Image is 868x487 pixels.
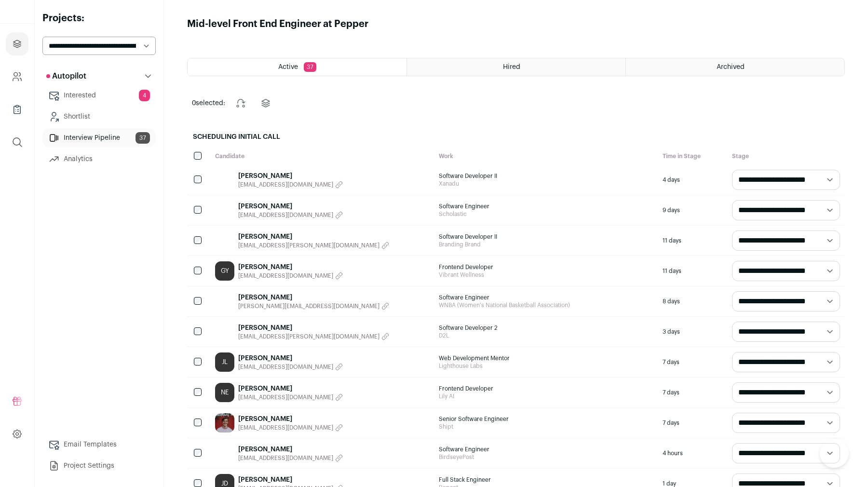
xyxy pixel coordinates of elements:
[238,293,389,302] a: [PERSON_NAME]
[626,58,844,76] a: Archived
[238,262,343,272] a: [PERSON_NAME]
[238,272,343,280] button: [EMAIL_ADDRESS][DOMAIN_NAME]
[439,263,653,271] span: Frontend Developer
[238,424,333,432] span: [EMAIL_ADDRESS][DOMAIN_NAME]
[238,363,343,371] button: [EMAIL_ADDRESS][DOMAIN_NAME]
[439,233,653,241] span: Software Developer II
[439,301,653,309] span: WNBA (Women's National Basketball Association)
[658,286,727,316] div: 8 days
[192,98,225,108] span: selected:
[820,439,849,468] iframe: Help Scout Beacon - Open
[6,70,28,94] a: Company and ATS Settings
[434,148,658,165] div: Work
[238,202,343,211] a: [PERSON_NAME]
[42,456,156,475] a: Project Settings
[439,241,653,248] span: Branding Brand
[658,408,727,438] div: 7 days
[439,172,653,180] span: Software Developer II
[238,181,343,189] button: [EMAIL_ADDRESS][DOMAIN_NAME]
[238,211,343,219] button: [EMAIL_ADDRESS][DOMAIN_NAME]
[136,132,150,144] span: 37
[439,203,653,210] span: Software Engineer
[238,232,389,242] a: [PERSON_NAME]
[192,100,196,107] span: 0
[439,294,653,301] span: Software Engineer
[10,459,25,474] img: 232269-medium_jpg
[215,231,234,250] img: f16fc5565e8e74ed5ac59b7a9b32815596e483e4f43dfa259a22b340d2c8dbcf.jpg
[407,58,625,76] a: Hired
[439,476,653,484] span: Full Stack Engineer
[439,354,653,362] span: Web Development Mentor
[238,242,380,249] span: [EMAIL_ADDRESS][PERSON_NAME][DOMAIN_NAME]
[238,171,343,181] a: [PERSON_NAME]
[238,302,380,310] span: [PERSON_NAME][EMAIL_ADDRESS][DOMAIN_NAME]
[238,454,343,462] button: [EMAIL_ADDRESS][DOMAIN_NAME]
[215,170,234,189] img: 277cf2dbc16a7638d1e8e32f281263cd71827771bc70b1bd6245774580b9266e.png
[238,333,389,340] button: [EMAIL_ADDRESS][PERSON_NAME][DOMAIN_NAME]
[238,414,343,424] a: [PERSON_NAME]
[238,454,333,462] span: [EMAIL_ADDRESS][DOMAIN_NAME]
[658,438,727,468] div: 4 hours
[658,165,727,195] div: 4 days
[210,148,434,165] div: Candidate
[439,271,653,279] span: Vibrant Wellness
[727,148,845,165] div: Stage
[658,226,727,256] div: 11 days
[12,12,23,17] img: wellfound-shorthand-0d5821cbd27db2630d0214b213865d53afaa358527fdda9d0ea32b1df1b89c2c.svg
[503,64,520,70] span: Hired
[238,181,333,189] span: [EMAIL_ADDRESS][DOMAIN_NAME]
[10,459,25,474] button: Open dropdown
[238,393,343,401] button: [EMAIL_ADDRESS][DOMAIN_NAME]
[42,435,156,454] a: Email Templates
[717,64,745,70] span: Archived
[238,424,343,432] button: [EMAIL_ADDRESS][DOMAIN_NAME]
[238,211,333,219] span: [EMAIL_ADDRESS][DOMAIN_NAME]
[439,453,653,461] span: BirdseyePost
[42,128,156,148] a: Interview Pipeline37
[215,383,234,402] a: NE
[439,324,653,332] span: Software Developer 2
[6,103,28,126] a: Company Lists
[278,64,298,70] span: Active
[439,362,653,370] span: Lighthouse Labs
[238,475,343,485] a: [PERSON_NAME]
[6,38,28,61] a: Projects
[238,242,389,249] button: [EMAIL_ADDRESS][PERSON_NAME][DOMAIN_NAME]
[215,322,234,341] img: 8e8ac8a7f003a83c099d034f7f24271f90777807faf08016b465115f627bb722.jpg
[238,445,343,454] a: [PERSON_NAME]
[439,415,653,423] span: Senior Software Engineer
[215,352,234,372] a: JL
[238,393,333,401] span: [EMAIL_ADDRESS][DOMAIN_NAME]
[215,413,234,433] img: dbee7196d84e96416fe7d73dc5d0979123d6f4e6dfda2a117d2a09ec3cea2af6.jpg
[658,347,727,377] div: 7 days
[187,126,845,148] h2: Scheduling Initial Call
[439,180,653,188] span: Xanadu
[439,332,653,339] span: D2L
[42,107,156,126] a: Shortlist
[658,317,727,347] div: 3 days
[238,363,333,371] span: [EMAIL_ADDRESS][DOMAIN_NAME]
[187,17,368,31] h1: Mid-level Front End Engineer at Pepper
[215,292,234,311] img: 3797cda56dc2fd52cc634b48414d156e7a36a2879b588784dfd7bb0cc822338b.jpg
[658,256,727,286] div: 11 days
[238,384,343,393] a: [PERSON_NAME]
[139,90,150,101] span: 4
[304,62,316,72] span: 37
[42,149,156,169] a: Analytics
[658,148,727,165] div: Time in Stage
[439,423,653,431] span: Shipt
[439,392,653,400] span: Lily AI
[215,444,234,463] img: faac9a5f3af3d771f5032a02db2386bc5a2fc32afef7c3912d6f71fae9f26d23.jpg
[42,12,156,25] h2: Projects:
[215,201,234,220] img: 143b3d01c886e16d05a48ed1ec7ddc45a06e39b0fcbd5dd640ce5f31d6d0a7cc.jpg
[238,302,389,310] button: [PERSON_NAME][EMAIL_ADDRESS][DOMAIN_NAME]
[439,385,653,392] span: Frontend Developer
[42,67,156,86] button: Autopilot
[215,261,234,281] a: GY
[658,195,727,225] div: 9 days
[439,446,653,453] span: Software Engineer
[658,378,727,407] div: 7 days
[42,86,156,105] a: Interested4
